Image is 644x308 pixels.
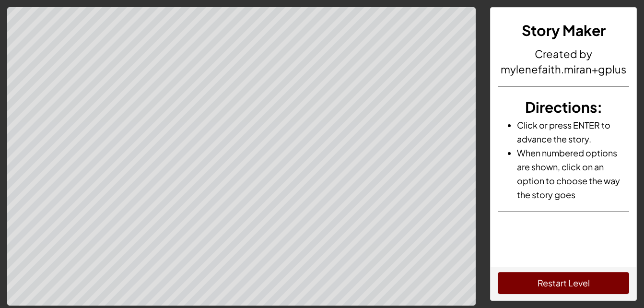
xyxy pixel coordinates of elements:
h3: : [498,96,629,118]
h4: Created by mylenefaith.miran+gplus [498,46,629,77]
li: Click or press ENTER to advance the story. [517,118,629,146]
li: When numbered options are shown, click on an option to choose the way the story goes [517,146,629,201]
h3: Story Maker [498,20,629,41]
button: Restart Level [498,272,629,294]
span: Directions [525,98,597,116]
